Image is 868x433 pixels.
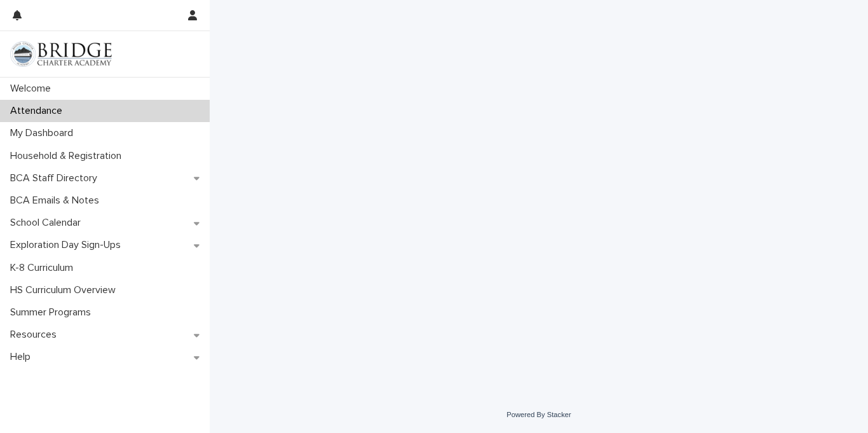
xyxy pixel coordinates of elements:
[506,411,571,418] a: Powered By Stacker
[5,239,131,251] p: Exploration Day Sign-Ups
[5,172,107,184] p: BCA Staff Directory
[5,351,41,363] p: Help
[5,329,67,341] p: Resources
[5,105,72,117] p: Attendance
[5,306,101,319] p: Summer Programs
[5,150,132,162] p: Household & Registration
[5,127,83,139] p: My Dashboard
[5,284,126,296] p: HS Curriculum Overview
[5,83,61,95] p: Welcome
[5,195,109,207] p: BCA Emails & Notes
[5,217,91,229] p: School Calendar
[10,41,112,67] img: V1C1m3IdTEidaUdm9Hs0
[5,262,83,274] p: K-8 Curriculum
